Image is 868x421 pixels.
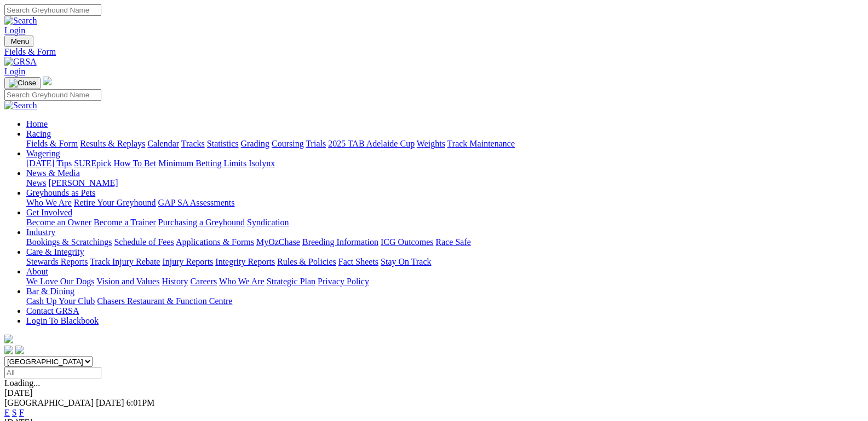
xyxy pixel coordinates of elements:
img: GRSA [4,57,37,67]
a: Coursing [272,139,304,148]
a: Syndication [247,218,289,227]
a: Trials [306,139,326,148]
a: Calendar [147,139,179,148]
a: S [12,408,17,417]
a: Tracks [181,139,205,148]
span: Menu [11,37,29,45]
a: Minimum Betting Limits [158,159,246,168]
span: [DATE] [96,398,124,407]
a: Chasers Restaurant & Function Centre [97,296,232,306]
a: Grading [241,139,269,148]
a: Stewards Reports [26,257,88,266]
a: Bar & Dining [26,286,74,296]
a: Stay On Track [381,257,431,266]
a: Track Maintenance [447,139,515,148]
a: Who We Are [219,277,265,286]
a: Login [4,67,25,76]
a: Login To Blackbook [26,316,99,325]
a: Track Injury Rebate [90,257,160,266]
a: Contact GRSA [26,306,79,315]
a: Become an Owner [26,218,91,227]
a: Fact Sheets [338,257,378,266]
a: Retire Your Greyhound [74,198,156,207]
a: News [26,178,46,188]
img: twitter.svg [15,346,24,354]
div: Racing [26,139,864,149]
a: Privacy Policy [318,277,369,286]
a: Isolynx [249,159,275,168]
a: Home [26,119,48,128]
input: Search [4,89,101,101]
a: Integrity Reports [215,257,275,266]
a: Breeding Information [302,237,378,247]
a: How To Bet [114,159,157,168]
a: Who We Are [26,198,72,207]
a: Login [4,26,25,35]
img: facebook.svg [4,346,13,354]
a: Greyhounds as Pets [26,188,95,197]
a: GAP SA Assessments [158,198,235,207]
span: [GEOGRAPHIC_DATA] [4,398,94,407]
a: Weights [417,139,445,148]
a: Strategic Plan [267,277,315,286]
button: Toggle navigation [4,36,33,47]
a: E [4,408,10,417]
a: Become a Trainer [94,218,156,227]
a: MyOzChase [256,237,300,247]
a: F [19,408,24,417]
a: Statistics [207,139,239,148]
a: We Love Our Dogs [26,277,94,286]
img: Search [4,101,37,110]
a: 2025 TAB Adelaide Cup [328,139,415,148]
a: Schedule of Fees [114,237,174,247]
a: Rules & Policies [277,257,336,266]
div: Bar & Dining [26,296,864,306]
a: Fields & Form [4,47,864,57]
a: Bookings & Scratchings [26,237,112,247]
a: Wagering [26,149,60,158]
a: Care & Integrity [26,247,84,256]
img: logo-grsa-white.png [43,77,51,85]
a: ICG Outcomes [381,237,433,247]
div: About [26,277,864,286]
img: Close [9,79,36,87]
div: Get Involved [26,218,864,227]
a: [PERSON_NAME] [48,178,118,188]
input: Select date [4,367,101,378]
a: Applications & Forms [176,237,254,247]
div: Care & Integrity [26,257,864,267]
img: logo-grsa-white.png [4,335,13,343]
div: Wagering [26,159,864,168]
div: News & Media [26,178,864,188]
a: Fields & Form [26,139,78,148]
img: Search [4,16,37,26]
a: Get Involved [26,208,72,217]
a: Racing [26,129,51,138]
input: Search [4,4,101,16]
div: [DATE] [4,388,864,398]
a: Injury Reports [162,257,213,266]
a: [DATE] Tips [26,159,72,168]
a: Vision and Values [96,277,159,286]
button: Toggle navigation [4,77,41,89]
a: About [26,267,48,276]
span: 6:01PM [127,398,155,407]
div: Industry [26,237,864,247]
span: Loading... [4,378,40,388]
a: Results & Replays [80,139,145,148]
a: History [162,277,188,286]
a: Careers [190,277,217,286]
a: News & Media [26,168,80,178]
a: SUREpick [74,159,111,168]
div: Greyhounds as Pets [26,198,864,208]
a: Purchasing a Greyhound [158,218,245,227]
a: Cash Up Your Club [26,296,95,306]
a: Industry [26,227,55,237]
a: Race Safe [435,237,470,247]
